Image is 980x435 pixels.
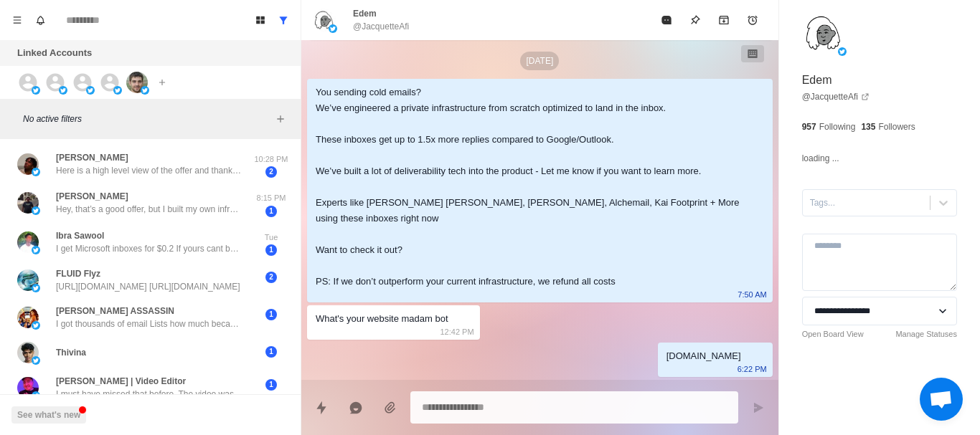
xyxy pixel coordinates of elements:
button: Board View [249,9,272,32]
a: Open chat [920,378,963,421]
button: Reply with AI [341,393,370,422]
div: [DOMAIN_NAME] [666,348,741,364]
img: picture [802,11,845,54]
p: Edem [802,72,832,89]
p: Edem [353,7,377,20]
p: Following [819,120,856,133]
p: [PERSON_NAME] | Video Editor [56,375,186,388]
div: You sending cold emails? We’ve engineered a private infrastructure from scratch optimized to land... [316,85,741,290]
p: 12:42 PM [440,324,473,340]
p: Thivina [56,346,86,359]
img: picture [329,24,337,33]
p: 8:15 PM [253,192,289,204]
img: picture [32,86,40,95]
button: Add reminder [738,6,767,34]
img: picture [32,391,40,400]
button: Add account [154,74,171,91]
img: picture [32,321,40,330]
p: 6:22 PM [738,361,767,377]
p: 7:50 AM [738,287,766,302]
p: [URL][DOMAIN_NAME] [URL][DOMAIN_NAME] [56,280,240,293]
p: 10:28 PM [253,153,289,166]
button: See what's new [11,406,86,424]
button: Pin [681,6,710,34]
img: picture [17,153,39,175]
button: Notifications [29,9,52,32]
img: picture [32,284,40,292]
img: picture [141,86,149,95]
span: 1 [265,309,277,320]
img: picture [838,47,847,56]
img: picture [32,246,40,254]
img: picture [59,86,67,95]
p: Hey, that’s a good offer, but I built my own infrastructure, so you know there is a bit of love i... [56,203,242,216]
p: Here is a high level view of the offer and thanks for entertaining this [56,164,242,177]
p: FLUID Flyz [56,267,100,280]
img: picture [32,356,40,365]
a: Manage Statuses [895,328,957,340]
p: [DATE] [520,52,559,70]
span: 1 [265,244,277,256]
img: picture [86,86,95,95]
img: picture [17,377,39,398]
button: Show all conversations [272,9,295,32]
span: 1 [265,206,277,217]
p: Followers [878,120,915,133]
p: 135 [861,120,875,133]
button: Mark as read [652,6,681,34]
span: 1 [265,379,277,391]
p: @JacquetteAfi [353,20,409,33]
span: 2 [265,166,277,178]
img: picture [17,269,39,291]
a: Open Board View [802,328,864,340]
p: 957 [802,120,816,133]
p: [PERSON_NAME] ASSASSIN [56,305,174,317]
button: Add filters [272,110,289,128]
p: I got thousands of email Lists how much because I stopped doing email marketing prices to high to... [56,317,242,330]
span: 1 [265,346,277,358]
button: Quick replies [307,393,336,422]
p: Tue [253,231,289,244]
img: picture [17,342,39,363]
button: Menu [6,9,29,32]
p: loading ... [802,150,839,166]
img: picture [17,231,39,253]
img: picture [17,192,39,214]
img: picture [32,168,40,176]
p: [PERSON_NAME] [56,190,128,203]
img: picture [17,307,39,328]
img: picture [313,9,336,32]
img: picture [32,206,40,215]
p: [PERSON_NAME] [56,151,128,164]
button: Archive [710,6,738,34]
img: picture [126,72,148,93]
p: No active filters [23,113,272,125]
button: Add media [376,393,405,422]
p: I get Microsoft inboxes for $0.2 If yours cant beat that price then its not worth it. [56,242,242,255]
span: 2 [265,272,277,283]
button: Send message [744,393,773,422]
p: Ibra Sawool [56,229,104,242]
p: Linked Accounts [17,46,92,60]
img: picture [113,86,122,95]
div: What's your website madam bot [316,311,448,327]
p: I must have missed that before. The video was quite good. So you got that. Do you have ongoing co... [56,388,242,401]
a: @JacquetteAfi [802,90,870,103]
